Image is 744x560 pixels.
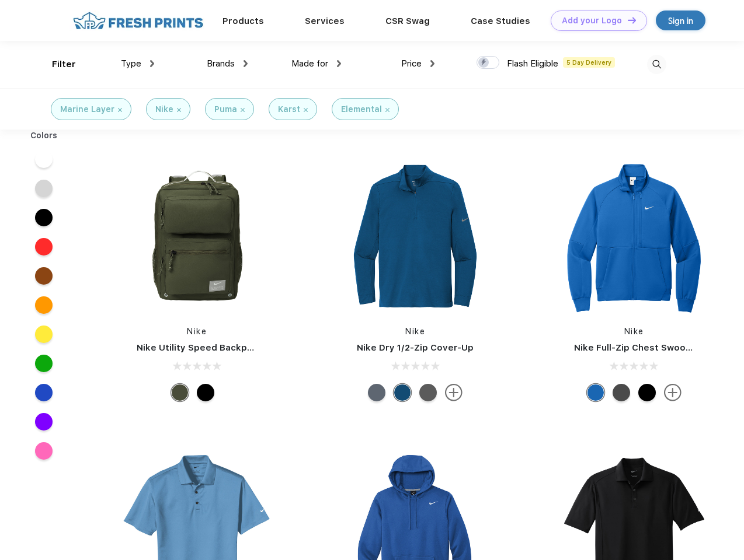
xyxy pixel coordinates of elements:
div: Puma [214,103,237,116]
div: Filter [52,58,76,71]
img: func=resize&h=266 [119,159,274,314]
img: desktop_search.svg [647,55,666,74]
img: more.svg [664,384,682,401]
span: Price [401,58,422,69]
img: func=resize&h=266 [557,159,712,314]
a: CSR Swag [385,16,430,26]
img: more.svg [445,384,463,401]
a: Nike [624,327,644,336]
div: Add your Logo [562,16,622,26]
span: Made for [291,58,328,69]
img: dropdown.png [430,60,434,67]
a: Products [222,16,264,26]
img: filter_cancel.svg [241,108,245,112]
div: Black [197,384,214,401]
img: dropdown.png [337,60,341,67]
a: Nike Utility Speed Backpack [137,342,263,353]
div: Gym Blue [394,384,411,401]
div: Karst [278,103,300,116]
div: Cargo Khaki [171,384,189,401]
a: Nike [405,327,425,336]
div: Marine Layer [60,103,114,116]
img: fo%20logo%202.webp [69,10,207,31]
img: filter_cancel.svg [304,108,308,112]
span: Brands [207,58,235,69]
a: Sign in [656,10,705,30]
span: 5 Day Delivery [563,57,615,68]
img: filter_cancel.svg [177,108,181,112]
span: Flash Eligible [507,58,558,69]
span: Type [121,58,141,69]
div: Royal [587,384,604,401]
a: Nike Dry 1/2-Zip Cover-Up [357,342,474,353]
div: Nike [155,103,173,116]
img: dropdown.png [244,60,248,67]
img: dropdown.png [150,60,154,67]
img: DT [628,17,636,23]
div: Navy Heather [368,384,385,401]
div: Black [638,384,656,401]
div: Anthracite [613,384,630,401]
img: filter_cancel.svg [118,108,122,112]
div: Colors [22,129,67,142]
div: Sign in [668,14,693,27]
a: Nike Full-Zip Chest Swoosh Jacket [574,342,729,353]
div: Elemental [341,103,382,116]
a: Nike [187,327,207,336]
div: Black Heather [419,384,437,401]
a: Services [305,16,345,26]
img: func=resize&h=266 [338,159,493,314]
img: filter_cancel.svg [385,108,390,112]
